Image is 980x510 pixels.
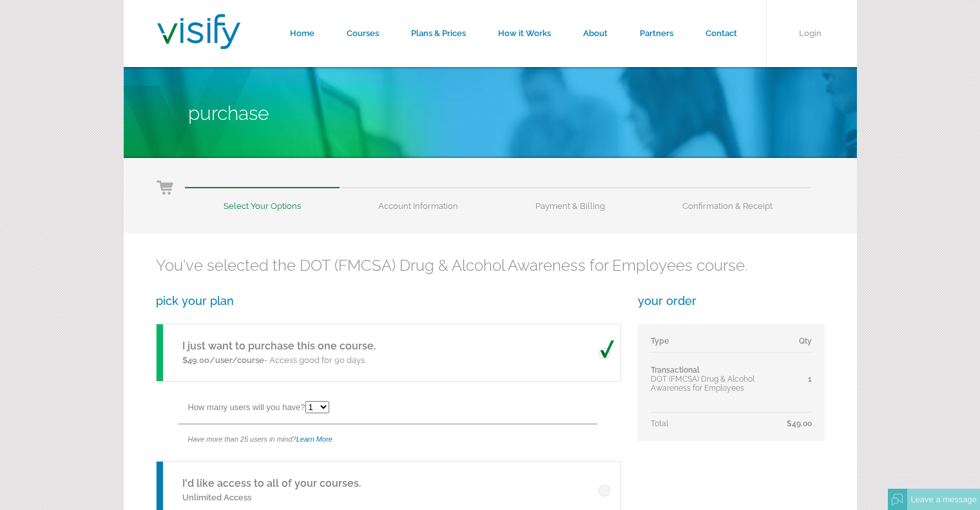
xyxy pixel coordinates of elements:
span: $49.00 [787,419,812,428]
h5: I just want to purchase this one course. [182,338,376,354]
li: Select Your Options [185,187,340,211]
img: Visify Training [157,14,240,49]
td: Total [651,413,787,429]
h2: You've selected the DOT (FMCSA) Drug & Alcohol Awareness for Employees course. [156,256,825,275]
h3: your order [638,294,825,308]
span: DOT (FMCSA) Drug & Alcohol Awareness for Employees [651,375,754,393]
span: Unlimited Access [182,493,251,502]
li: Confirmation & Receipt [644,187,811,211]
div: Leave a message [907,489,980,510]
div: 1 [787,375,812,384]
span: Transactional [651,366,700,375]
div: Have more than 25 users in mind? [188,425,620,454]
td: Qty [787,337,812,353]
li: Account Information [340,187,497,211]
div: How many users will you have? [188,395,620,424]
a: I'd like access to all of your courses. [182,477,361,489]
img: Offline [892,494,903,505]
li: Payment & Billing [497,187,644,211]
h3: pick your plan [156,294,620,308]
span: Purchase [188,102,269,124]
a: Visify Training [157,34,240,53]
p: - Access good for 90 days. [182,354,376,367]
td: Type [651,337,787,353]
a: Learn More [296,435,332,443]
span: $49.00/user/course [182,355,264,365]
